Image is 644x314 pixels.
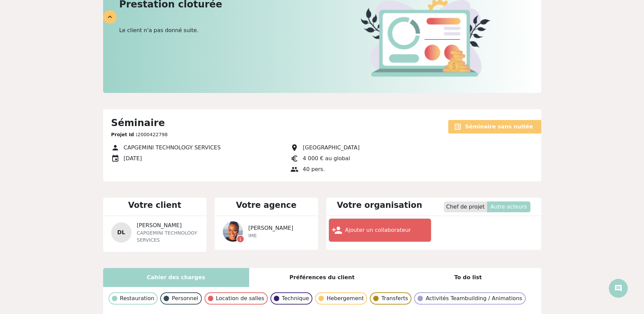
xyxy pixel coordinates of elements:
span: [DATE] [124,155,142,162]
span: IME [248,232,293,239]
strong: Votre client [128,200,181,210]
span: person [111,144,119,152]
strong: Votre organisation [337,200,422,210]
div: To do list [395,268,541,287]
strong: Séminaire [111,117,165,128]
p: 2000422798 [111,131,533,138]
span: group [290,165,299,173]
span: CAPGEMINI TECHNOLOGY SERVICES [137,230,207,244]
p: Autre acteurs [487,201,530,212]
span: event [111,154,119,163]
span: info [236,235,244,243]
p: DL [111,222,132,243]
p: Transferts [381,294,408,303]
strong: Projet Id : [111,132,138,137]
span: list_alt [454,123,462,131]
span: CAPGEMINI TECHNOLOGY SERVICES [124,144,221,151]
span: [PERSON_NAME] [137,221,207,230]
img: 123865-0.jpg [223,221,243,242]
span: person_add [332,220,342,240]
p: Hebergement [327,294,364,303]
span: 40 pers. [303,166,325,172]
span: Ajouter un collaborateur [342,226,411,234]
p: Chef de projet [444,201,487,212]
p: Activités Teambuilding / Animations [426,294,522,303]
span: place [290,144,299,152]
p: Personnel [172,294,198,303]
span: [PERSON_NAME] [248,224,293,232]
span: [GEOGRAPHIC_DATA] [303,144,360,151]
p: Technique [282,294,309,303]
p: Le client n'a pas donné suite. [119,26,318,34]
p: Restauration [120,294,154,303]
strong: Votre agence [236,200,296,210]
span: euro [290,154,299,163]
div: Cahier des charges [103,268,249,287]
div: expand_less [103,10,117,24]
span: 4 000 € au global [303,155,350,162]
p: Location de salles [216,294,264,303]
strong: Séminaire sans nuitée [465,123,533,130]
div: Préférences du client [249,268,395,287]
